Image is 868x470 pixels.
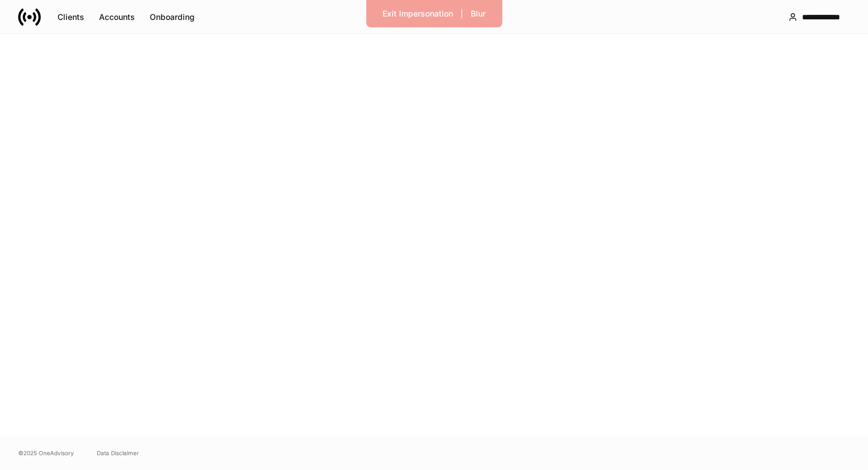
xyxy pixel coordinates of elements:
div: Clients [57,11,84,23]
div: Onboarding [150,11,195,23]
button: Exit Impersonation [375,5,460,23]
button: Onboarding [142,8,202,26]
a: Data Disclaimer [97,448,139,457]
button: Clients [50,8,92,26]
div: Accounts [99,11,135,23]
button: Accounts [92,8,142,26]
div: Blur [471,8,486,19]
button: Blur [463,5,493,23]
div: Exit Impersonation [382,8,453,19]
span: © 2025 OneAdvisory [18,448,74,457]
